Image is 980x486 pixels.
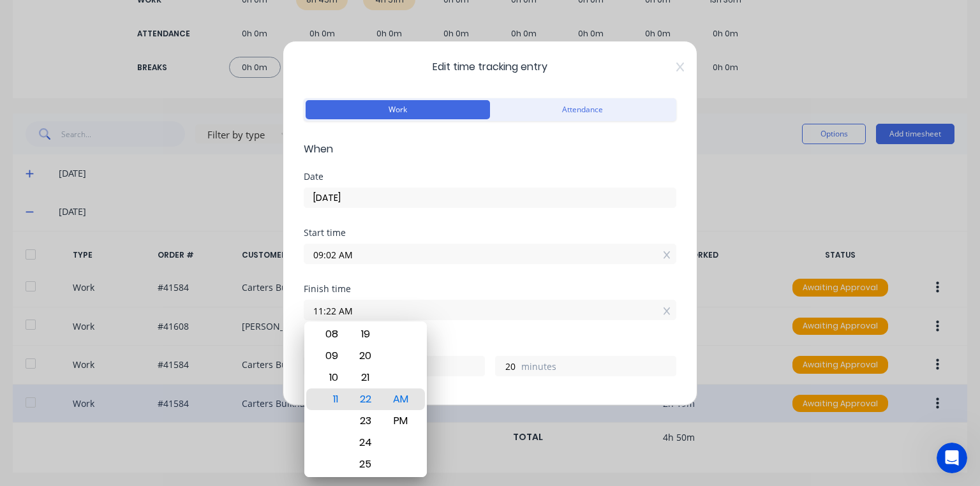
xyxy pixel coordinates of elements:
[350,367,381,388] div: 21
[385,388,416,410] div: AM
[313,321,348,477] div: Hour
[937,443,967,473] iframe: Intercom live chat
[350,323,381,345] div: 19
[315,323,346,345] div: 08
[496,357,518,376] input: 0
[306,100,490,119] button: Work
[490,100,674,119] button: Attendance
[315,388,346,410] div: 11
[350,453,381,475] div: 25
[348,321,383,477] div: Minute
[304,228,676,237] div: Start time
[385,410,416,432] div: PM
[304,284,676,293] div: Finish time
[304,142,676,157] span: When
[315,345,346,367] div: 09
[315,367,346,388] div: 10
[350,410,381,432] div: 23
[304,397,676,406] div: Breaks
[521,360,676,376] label: minutes
[304,341,676,350] div: Hours worked
[350,345,381,367] div: 20
[304,172,676,181] div: Date
[304,59,676,75] span: Edit time tracking entry
[350,388,381,410] div: 22
[350,432,381,453] div: 24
